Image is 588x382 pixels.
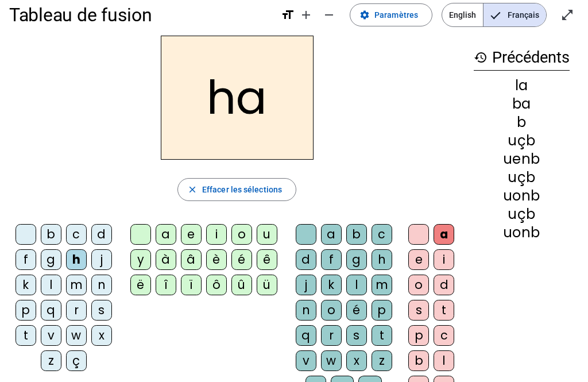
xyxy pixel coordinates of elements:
[281,8,295,22] mat-icon: format_size
[442,3,483,26] span: English
[434,275,454,295] div: d
[91,275,112,295] div: n
[91,300,112,321] div: s
[408,325,429,346] div: p
[474,45,570,71] h3: Précédents
[474,97,570,111] div: ba
[321,249,342,270] div: f
[372,325,392,346] div: t
[374,8,418,22] span: Paramètres
[474,207,570,221] div: uçb
[474,189,570,203] div: uonb
[346,249,367,270] div: g
[408,249,429,270] div: e
[299,8,313,22] mat-icon: add
[318,3,341,26] button: Diminuer la taille de la police
[296,325,316,346] div: q
[257,249,277,270] div: ê
[372,275,392,295] div: m
[295,3,318,26] button: Augmenter la taille de la police
[560,8,574,22] mat-icon: open_in_full
[156,275,176,295] div: î
[296,350,316,371] div: v
[434,249,454,270] div: i
[474,226,570,240] div: uonb
[66,350,87,371] div: ç
[346,275,367,295] div: l
[41,249,61,270] div: g
[434,300,454,321] div: t
[408,275,429,295] div: o
[156,249,176,270] div: à
[346,350,367,371] div: x
[206,224,227,245] div: i
[359,10,370,20] mat-icon: settings
[66,275,87,295] div: m
[434,350,454,371] div: l
[41,325,61,346] div: v
[181,249,202,270] div: â
[231,224,252,245] div: o
[41,224,61,245] div: b
[16,275,36,295] div: k
[321,350,342,371] div: w
[322,8,336,22] mat-icon: remove
[177,178,296,201] button: Effacer les sélections
[296,275,316,295] div: j
[321,325,342,346] div: r
[91,325,112,346] div: x
[41,350,61,371] div: z
[231,275,252,295] div: û
[474,51,488,64] mat-icon: history
[474,171,570,184] div: uçb
[66,300,87,321] div: r
[16,325,36,346] div: t
[41,300,61,321] div: q
[350,3,432,26] button: Paramètres
[296,249,316,270] div: d
[66,325,87,346] div: w
[161,36,314,160] h2: ha
[296,300,316,321] div: n
[257,224,277,245] div: u
[16,249,36,270] div: f
[434,325,454,346] div: c
[41,275,61,295] div: l
[181,275,202,295] div: ï
[346,224,367,245] div: b
[231,249,252,270] div: é
[346,300,367,321] div: é
[257,275,277,295] div: ü
[91,224,112,245] div: d
[434,224,454,245] div: a
[372,350,392,371] div: z
[206,275,227,295] div: ô
[321,275,342,295] div: k
[66,224,87,245] div: c
[91,249,112,270] div: j
[66,249,87,270] div: h
[474,134,570,148] div: uçb
[202,183,282,196] span: Effacer les sélections
[474,79,570,92] div: la
[321,300,342,321] div: o
[372,249,392,270] div: h
[408,300,429,321] div: s
[206,249,227,270] div: è
[408,350,429,371] div: b
[372,300,392,321] div: p
[556,3,579,26] button: Entrer en plein écran
[474,152,570,166] div: uenb
[442,3,547,27] mat-button-toggle-group: Language selection
[156,224,176,245] div: a
[16,300,36,321] div: p
[474,115,570,129] div: b
[187,184,198,195] mat-icon: close
[346,325,367,346] div: s
[130,249,151,270] div: y
[372,224,392,245] div: c
[321,224,342,245] div: a
[130,275,151,295] div: ë
[483,3,546,26] span: Français
[181,224,202,245] div: e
